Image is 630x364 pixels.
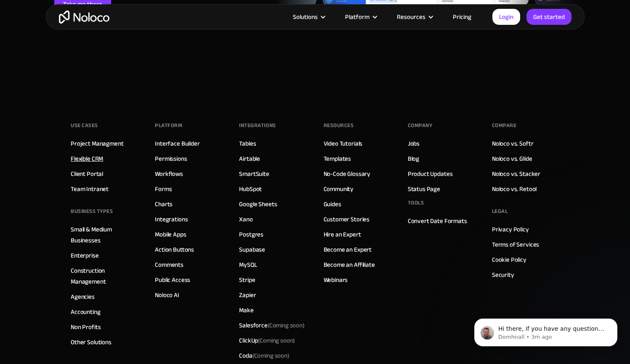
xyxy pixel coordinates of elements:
[239,138,256,149] a: Tables
[59,11,109,24] a: home
[239,335,295,346] div: ClickUp
[408,138,420,149] a: Jobs
[239,305,253,316] a: Make
[492,239,539,250] a: Terms of Services
[155,153,187,164] a: Permissions
[492,269,514,280] a: Security
[239,214,253,225] a: Xano
[324,244,372,255] a: Become an Expert
[282,11,335,22] div: Solutions
[492,224,529,235] a: Privacy Policy
[71,250,99,261] a: Enterprise
[258,335,295,346] span: (Coming soon)
[335,11,386,22] div: Platform
[462,301,630,360] iframe: Intercom notifications message
[253,350,290,361] span: (Coming soon)
[324,199,341,210] a: Guides
[239,229,263,240] a: Postgres
[71,183,109,194] a: Team Intranet
[239,274,255,285] a: Stripe
[239,199,277,210] a: Google Sheets
[408,197,424,209] div: Tools
[408,168,453,179] a: Product Updates
[155,214,188,225] a: Integrations
[239,153,260,164] a: Airtable
[492,205,508,218] div: Legal
[239,183,262,194] a: HubSpot
[71,138,123,149] a: Project Managment
[239,259,257,270] a: MySQL
[408,153,419,164] a: Blog
[397,11,425,22] div: Resources
[492,183,537,194] a: Noloco vs. Retool
[155,274,190,285] a: Public Access
[492,153,532,164] a: Noloco vs. Glide
[386,11,442,22] div: Resources
[526,9,572,25] a: Get started
[155,259,183,270] a: Comments
[155,168,183,179] a: Workflows
[155,119,182,132] div: Platform
[239,320,305,331] div: Salesforce
[71,119,98,132] div: Use Cases
[324,153,351,164] a: Templates
[239,350,289,361] div: Coda
[71,337,112,348] a: Other Solutions
[324,229,361,240] a: Hire an Expert
[324,183,354,194] a: Community
[492,9,520,25] a: Login
[155,199,173,210] a: Charts
[442,11,482,22] a: Pricing
[408,183,440,194] a: Status Page
[324,259,375,270] a: Become an Affiliate
[155,138,199,149] a: Interface Builder
[492,254,526,265] a: Cookie Policy
[324,274,348,285] a: Webinars
[71,306,101,317] a: Accounting
[408,215,467,226] a: Convert Date Formats
[324,168,371,179] a: No-Code Glossary
[239,290,256,300] a: Zapier
[324,214,370,225] a: Customer Stories
[492,138,534,149] a: Noloco vs. Softr
[239,244,265,255] a: Supabase
[239,119,276,132] div: INTEGRATIONS
[492,168,540,179] a: Noloco vs. Stacker
[71,321,101,332] a: Non Profits
[71,291,95,302] a: Agencies
[239,168,269,179] a: SmartSuite
[71,265,138,287] a: Construction Management
[71,153,103,164] a: Flexible CRM
[293,11,318,22] div: Solutions
[345,11,369,22] div: Platform
[324,119,354,132] div: Resources
[71,168,103,179] a: Client Portal
[408,119,433,132] div: Company
[324,138,363,149] a: Video Tutorials
[71,224,138,246] a: Small & Medium Businesses
[155,183,172,194] a: Forms
[268,319,305,331] span: (Coming soon)
[155,290,179,300] a: Noloco AI
[71,205,113,218] div: BUSINESS TYPES
[155,229,186,240] a: Mobile Apps
[155,244,194,255] a: Action Buttons
[492,119,517,132] div: Compare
